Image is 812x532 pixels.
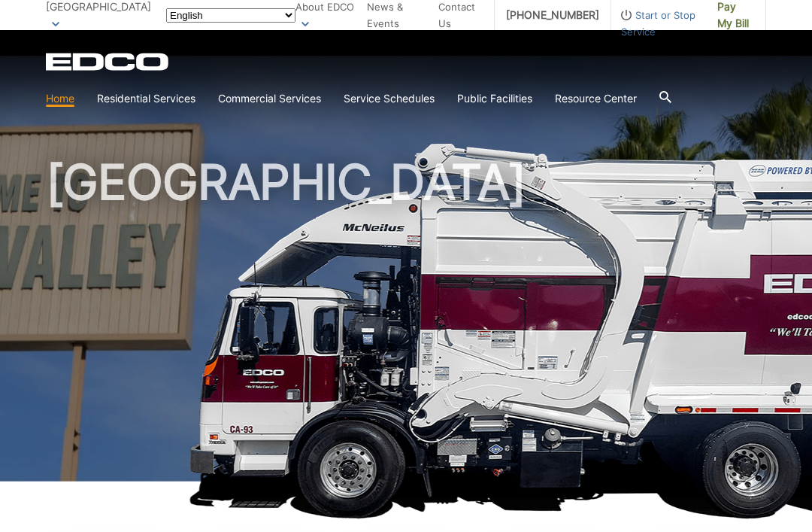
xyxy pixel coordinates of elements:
[97,90,195,107] a: Residential Services
[344,90,435,107] a: Service Schedules
[555,90,637,107] a: Resource Center
[46,90,74,107] a: Home
[218,90,321,107] a: Commercial Services
[457,90,532,107] a: Public Facilities
[46,53,171,71] a: EDCD logo. Return to the homepage.
[46,158,766,488] h1: [GEOGRAPHIC_DATA]
[166,8,295,23] select: Select a language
